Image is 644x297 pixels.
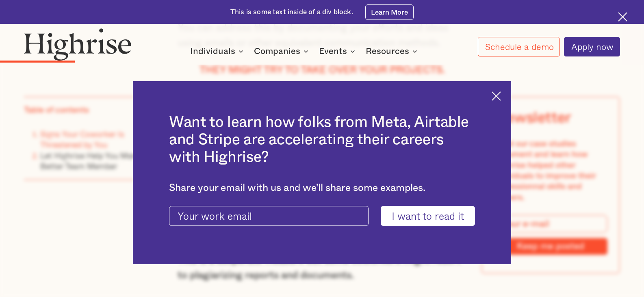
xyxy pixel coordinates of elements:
a: Learn More [365,4,414,20]
a: Schedule a demo [478,37,560,56]
div: Companies [254,46,311,56]
input: I want to read it [381,206,475,226]
div: This is some text inside of a div block. [230,7,353,17]
img: Cross icon [618,12,627,22]
a: Apply now [564,37,620,56]
input: Your work email [169,206,369,226]
h2: Want to learn how folks from Meta, Airtable and Stripe are accelerating their careers with Highrise? [169,113,475,166]
div: Individuals [190,46,235,56]
div: Resources [366,46,420,56]
div: Companies [254,46,300,56]
div: Events [319,46,347,56]
img: Highrise logo [24,28,132,61]
div: Events [319,46,358,56]
img: Cross icon [492,91,501,101]
div: Share your email with us and we'll share some examples. [169,182,475,194]
div: Individuals [190,46,246,56]
div: Resources [366,46,409,56]
form: current-ascender-blog-article-modal-form [169,206,475,226]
